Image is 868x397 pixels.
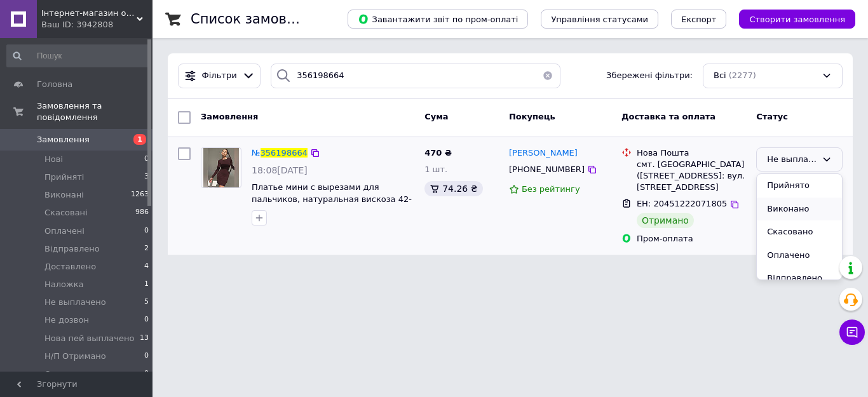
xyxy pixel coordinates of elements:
button: Очистить [535,64,560,88]
button: Чат з покупцем [839,320,865,345]
button: Створити замовлення [739,10,855,29]
span: 0 [144,314,149,326]
span: Cума [424,112,448,121]
span: Експорт [681,15,717,24]
span: Доставка та оплата [621,112,715,121]
span: Скасовані [44,207,88,219]
span: Наложка [44,279,84,290]
span: Статус [756,112,788,121]
span: 3 [144,172,149,183]
span: ЕН: 20451222071805 [637,199,727,208]
span: 356198664 [261,148,308,158]
a: [PERSON_NAME] [509,147,578,159]
a: Фото товару [201,147,241,188]
span: Отправил скриншот [44,368,133,380]
div: Отримано [637,213,694,228]
span: Виконані [44,189,84,201]
button: Управління статусами [541,10,658,29]
span: Покупець [509,112,555,121]
span: [PERSON_NAME] [509,148,578,158]
span: 18:08[DATE] [252,165,308,175]
span: 1 [133,134,146,145]
span: 0 [144,225,149,237]
span: 4 [144,261,149,273]
a: Створити замовлення [726,14,855,24]
span: Без рейтингу [522,184,580,194]
span: 1263 [131,189,149,201]
button: Експорт [671,10,727,29]
button: Завантажити звіт по пром-оплаті [348,10,528,29]
span: Нова пей выплачено [44,333,134,344]
div: Пром-оплата [637,233,746,245]
span: 0 [144,368,149,380]
span: Створити замовлення [749,15,845,24]
span: Замовлення та повідомлення [37,100,153,123]
span: Фільтри [202,70,237,82]
span: Доставлено [44,261,96,273]
li: Скасовано [757,220,842,244]
span: Інтернет-магазин одягу «Веспер» [41,8,137,19]
span: 0 [144,351,149,362]
span: Всі [714,70,726,82]
span: Головна [37,79,72,90]
span: 0 [144,154,149,165]
span: 986 [135,207,149,219]
span: 5 [144,297,149,308]
span: Оплачені [44,225,85,237]
li: Виконано [757,198,842,221]
li: Відправлено [757,267,842,290]
span: Управління статусами [551,15,648,24]
span: 470 ₴ [424,148,452,158]
img: Фото товару [203,148,240,187]
span: Не выплачено [44,297,106,308]
div: Не выплачено [767,153,817,166]
span: Н/П Отримано [44,351,106,362]
span: Замовлення [37,134,90,145]
span: Замовлення [201,112,258,121]
span: 1 [144,279,149,290]
div: Ваш ID: 3942808 [41,19,153,30]
a: №356198664 [252,148,308,158]
div: смт. [GEOGRAPHIC_DATA] ([STREET_ADDRESS]: вул. [STREET_ADDRESS] [637,159,746,194]
h1: Список замовлень [191,11,320,27]
div: 74.26 ₴ [424,181,482,196]
li: Прийнято [757,174,842,198]
li: Оплачено [757,244,842,267]
span: Відправлено [44,243,100,255]
span: Нові [44,154,63,165]
span: (2277) [729,71,756,80]
span: Збережені фільтри: [606,70,693,82]
span: 2 [144,243,149,255]
span: 1 шт. [424,165,447,174]
span: Не дозвон [44,314,89,326]
input: Пошук за номером замовлення, ПІБ покупця, номером телефону, Email, номером накладної [271,64,560,88]
input: Пошук [6,44,150,67]
span: 13 [140,333,149,344]
div: Нова Пошта [637,147,746,159]
span: № [252,148,261,158]
span: [PHONE_NUMBER] [509,165,585,174]
span: Завантажити звіт по пром-оплаті [358,13,518,25]
span: Прийняті [44,172,84,183]
a: Платье мини с вырезами для пальчиков, натуральная вискоза 42-46 (2) Sin824-1607 [252,182,412,215]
